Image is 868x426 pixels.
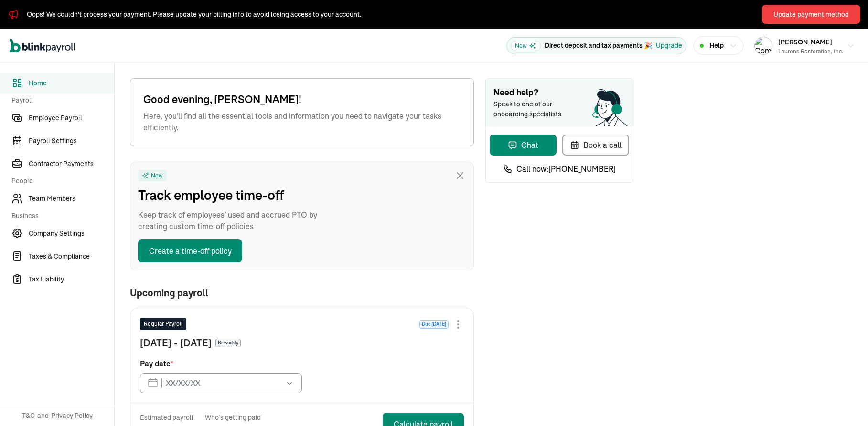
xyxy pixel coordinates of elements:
[493,99,575,119] span: Speak to one of our onboarding specialists
[709,41,724,51] span: Help
[138,239,242,262] button: Create a time-off policy
[138,185,329,205] span: Track employee time-off
[755,37,772,54] img: Company logo
[778,38,832,46] span: [PERSON_NAME]
[143,110,461,133] span: Here, you'll find all the essential tools and information you need to navigate your tasks efficie...
[778,47,843,56] div: Laurens Restoration, Inc.
[762,5,860,24] button: Update payment method
[144,320,182,328] span: Regular Payroll
[29,159,114,169] span: Contractor Payments
[22,411,35,420] span: T&C
[29,229,114,239] span: Company Settings
[570,139,622,151] div: Book a call
[205,413,261,422] span: Who’s getting paid
[516,163,616,175] span: Call now: [PHONE_NUMBER]
[656,41,682,51] button: Upgrade
[493,86,625,99] span: Need help?
[51,411,93,420] span: Privacy Policy
[490,135,557,156] button: Chat
[11,176,108,186] span: People
[151,172,163,179] span: New
[11,211,108,221] span: Business
[11,95,108,105] span: Payroll
[138,209,329,232] span: Keep track of employees’ used and accrued PTO by creating custom time-off policies
[694,36,743,55] button: Help
[130,288,208,298] span: Upcoming payroll
[29,113,114,123] span: Employee Payroll
[140,336,212,350] span: [DATE] - [DATE]
[29,251,114,261] span: Taxes & Compliance
[562,135,629,156] button: Book a call
[29,136,114,146] span: Payroll Settings
[140,358,173,369] span: Pay date
[545,41,652,51] p: Direct deposit and tax payments 🎉
[29,78,114,88] span: Home
[29,194,114,204] span: Team Members
[773,10,849,20] div: Update payment method
[140,413,193,422] span: Estimated payroll
[508,139,538,151] div: Chat
[820,380,868,426] iframe: Chat Widget
[419,320,449,329] span: Due [DATE]
[140,373,302,393] input: XX/XX/XX
[215,339,241,347] span: Bi-weekly
[750,34,858,58] button: Company logo[PERSON_NAME]Laurens Restoration, Inc.
[511,41,541,51] span: New
[143,92,461,107] span: Good evening, [PERSON_NAME]!
[27,10,361,20] div: Oops! We couldn't process your payment. Please update your billing info to avoid losing access to...
[10,32,75,60] nav: Global
[29,274,114,284] span: Tax Liability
